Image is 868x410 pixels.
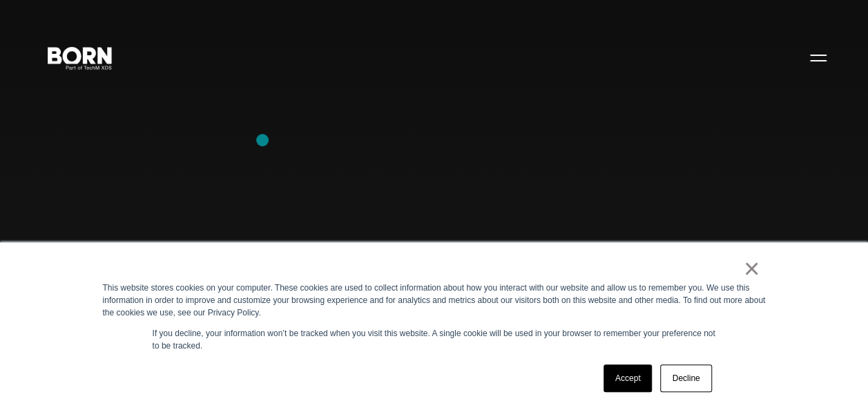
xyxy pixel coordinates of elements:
p: If you decline, your information won’t be tracked when you visit this website. A single cookie wi... [153,327,716,352]
a: Accept [604,364,653,392]
a: × [744,262,760,275]
a: Decline [660,364,711,392]
button: Open [802,43,835,72]
div: This website stores cookies on your computer. These cookies are used to collect information about... [103,282,766,319]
